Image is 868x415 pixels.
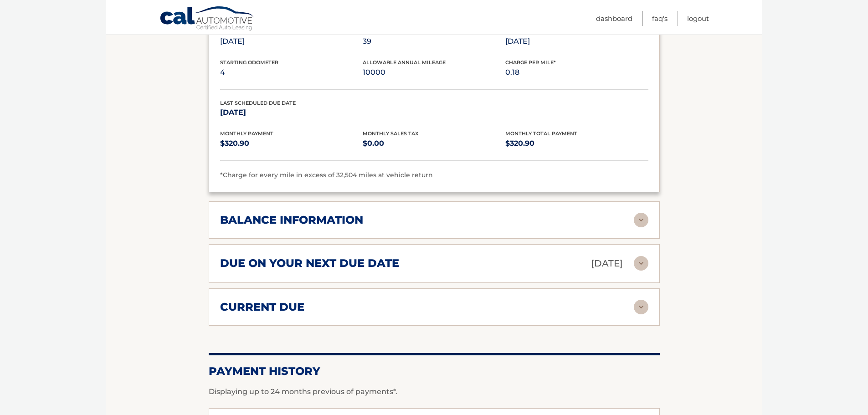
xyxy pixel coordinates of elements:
[363,66,505,79] p: 10000
[220,35,363,48] p: [DATE]
[220,130,273,137] span: Monthly Payment
[505,130,577,137] span: Monthly Total Payment
[209,386,660,397] p: Displaying up to 24 months previous of payments*.
[634,256,648,271] img: accordion-rest.svg
[220,66,363,79] p: 4
[596,11,632,26] a: Dashboard
[652,11,668,26] a: FAQ's
[220,29,283,35] span: Contract Start Date
[209,364,660,378] h2: Payment History
[220,106,363,119] p: [DATE]
[220,213,363,227] h2: balance information
[634,213,648,227] img: accordion-rest.svg
[220,256,399,270] h2: due on your next due date
[505,35,648,48] p: [DATE]
[363,35,505,48] p: 39
[220,171,433,179] span: *Charge for every mile in excess of 32,504 miles at vehicle return
[634,300,648,314] img: accordion-rest.svg
[505,59,556,66] span: Charge Per Mile*
[363,130,419,137] span: Monthly Sales Tax
[159,6,255,32] a: Cal Automotive
[220,59,278,66] span: Starting Odometer
[505,137,648,150] p: $320.90
[687,11,709,26] a: Logout
[363,59,446,66] span: Allowable Annual Mileage
[220,100,296,106] span: Last Scheduled Due Date
[220,137,363,150] p: $320.90
[363,137,505,150] p: $0.00
[220,300,304,314] h2: current due
[591,256,623,272] p: [DATE]
[505,66,648,79] p: 0.18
